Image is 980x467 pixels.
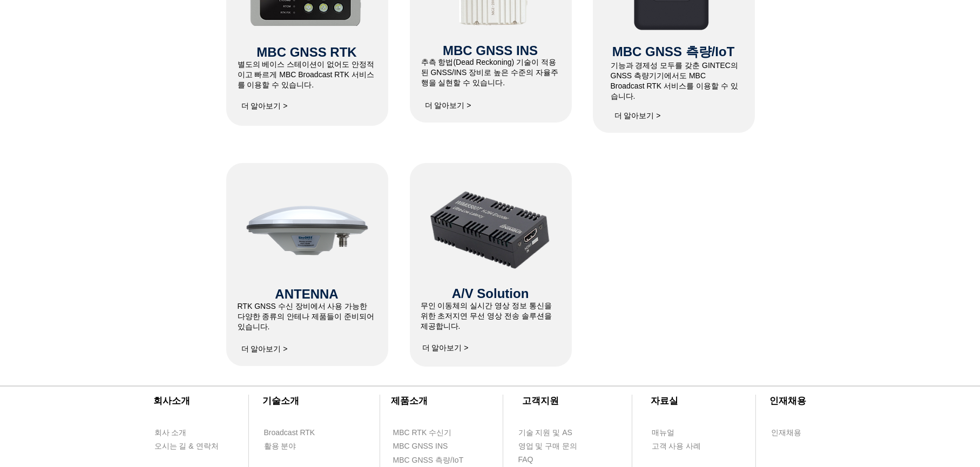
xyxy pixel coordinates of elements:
span: 활용 분야 [264,441,296,452]
span: Broadcast RTK [264,428,315,438]
a: 인재채용 [771,426,822,439]
span: ​고객지원 [522,396,559,406]
a: Broadcast RTK [263,426,326,439]
a: 영업 및 구매 문의 [518,439,580,453]
a: 더 알아보기 > [611,105,665,127]
a: 오시는 길 & 연락처 [154,439,227,453]
span: ​무인 이동체의 실시간 영상 정보 통신을 위한 초저지연 무선 영상 전송 솔루션을 제공합니다. [421,301,552,330]
a: 더 알아보기 > [418,337,472,359]
span: 더 알아보기 > [422,343,469,353]
span: 고객 사용 사례 [652,441,701,452]
span: 영업 및 구매 문의 [518,441,578,452]
span: A/V Solution [452,286,529,301]
a: 기술 지원 및 AS [518,426,599,439]
span: MBC GNSS 측량/IoT [612,44,735,59]
span: 추측 항법(Dead Reckoning) 기술이 적용된 GNSS/INS 장비로 높은 수준의 자율주행을 실현할 수 있습니다. [421,58,558,87]
img: WiMi5560T_5.png [427,180,553,280]
a: 더 알아보기 > [238,96,292,117]
span: 매뉴얼 [652,428,674,438]
span: 오시는 길 & 연락처 [154,441,219,452]
span: ​자료실 [651,396,678,406]
span: MBC GNSS 측량/IoT [393,455,464,466]
span: 더 알아보기 > [241,101,288,111]
a: 고객 사용 사례 [651,439,713,453]
span: ​제품소개 [391,396,428,406]
span: FAQ [518,455,533,465]
span: ​회사소개 [153,396,190,406]
a: 더 알아보기 > [421,95,475,117]
span: RTK GNSS 수신 장비에서 사용 가능한 다양한 종류의 안테나 제품들이 준비되어 있습니다. [238,302,375,331]
span: 더 알아보기 > [241,344,288,354]
a: MBC GNSS INS [393,439,460,453]
span: ​기능과 경제성 모두를 갖춘 GINTEC의 GNSS 측량기기에서도 MBC Broadcast RTK 서비스를 이용할 수 있습니다. [611,61,738,100]
span: 인재채용 [771,428,801,438]
span: ANTENNA [275,287,338,301]
a: 활용 분야 [263,439,326,453]
span: 더 알아보기 > [425,101,471,111]
span: 회사 소개 [154,428,187,438]
a: FAQ [518,453,580,466]
img: at340-1.png [242,163,372,293]
span: ​인재채용 [769,396,806,406]
a: MBC RTK 수신기 [393,426,474,439]
span: 더 알아보기 > [614,111,661,121]
a: MBC GNSS 측량/IoT [393,454,487,467]
span: MBC GNSS INS [393,441,448,452]
a: 회사 소개 [154,426,216,439]
a: 더 알아보기 > [238,339,292,360]
iframe: Wix Chat [780,421,980,467]
span: ​별도의 베이스 스테이션이 없어도 안정적이고 빠르게 MBC Broadcast RTK 서비스를 이용할 수 있습니다. [238,60,375,89]
a: 매뉴얼 [651,426,713,439]
span: 기술 지원 및 AS [518,428,572,438]
span: MBC GNSS RTK [256,45,356,59]
span: ​기술소개 [262,396,299,406]
span: MBC RTK 수신기 [393,428,452,438]
span: MBC GNSS INS [443,43,538,58]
